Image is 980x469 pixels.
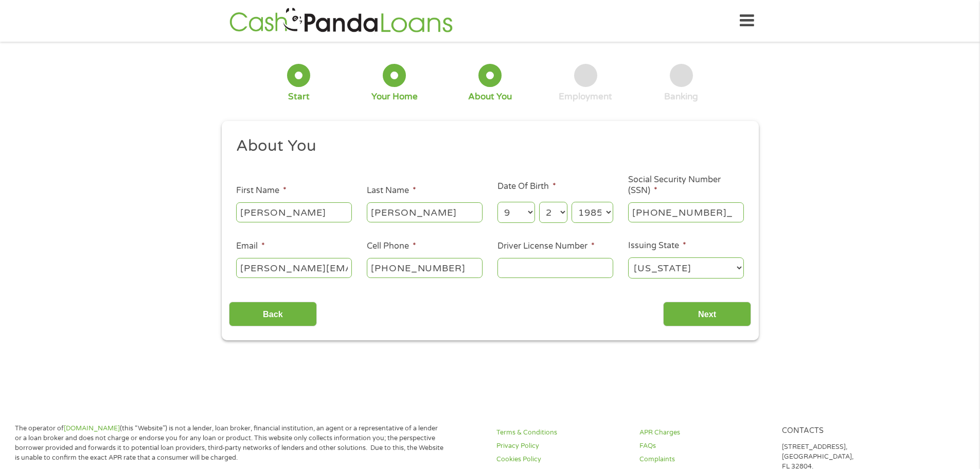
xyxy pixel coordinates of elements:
[64,424,120,432] a: [DOMAIN_NAME]
[367,241,416,252] label: Cell Phone
[367,202,483,222] input: Smith
[367,258,483,277] input: (541) 754-3010
[15,424,444,463] p: The operator of (this “Website”) is not a lender, loan broker, financial institution, an agent or...
[226,6,456,36] img: GetLoanNow Logo
[639,441,770,451] a: FAQs
[628,175,744,196] label: Social Security Number (SSN)
[229,302,317,327] input: Back
[496,428,627,438] a: Terms & Conditions
[367,185,416,196] label: Last Name
[639,455,770,464] a: Complaints
[497,241,595,252] label: Driver License Number
[371,91,418,102] div: Your Home
[782,426,913,436] h4: Contacts
[236,258,352,277] input: john@gmail.com
[628,240,686,251] label: Issuing State
[628,202,744,222] input: 078-05-1120
[496,441,627,451] a: Privacy Policy
[497,181,556,192] label: Date Of Birth
[664,91,698,102] div: Banking
[236,241,265,252] label: Email
[639,428,770,438] a: APR Charges
[496,455,627,464] a: Cookies Policy
[236,136,736,157] h2: About You
[236,185,287,196] label: First Name
[236,202,352,222] input: John
[288,91,310,102] div: Start
[559,91,612,102] div: Employment
[663,302,751,327] input: Next
[468,91,512,102] div: About You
